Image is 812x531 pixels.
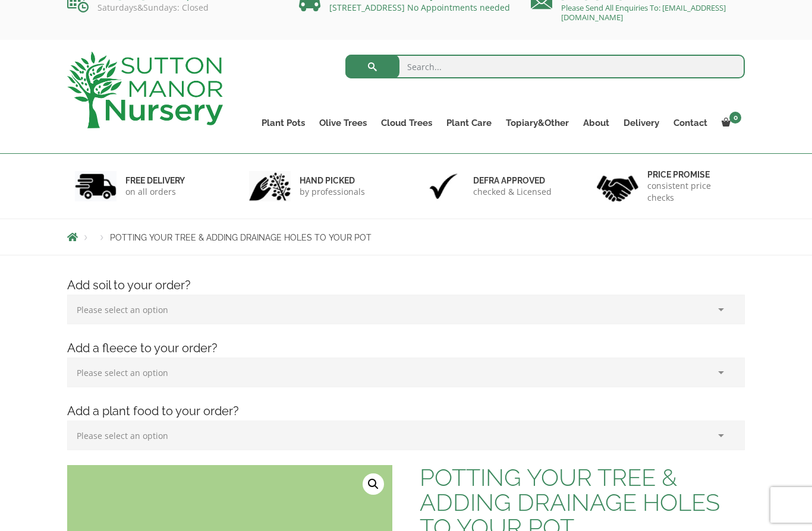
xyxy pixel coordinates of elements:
img: 4.jpg [597,168,638,204]
h6: Defra approved [473,175,552,186]
a: Contact [666,115,715,131]
img: 1.jpg [75,171,117,201]
p: Saturdays&Sundays: Closed [67,3,281,12]
h6: Price promise [647,169,738,180]
h4: Add a plant food to your order? [58,402,754,421]
a: About [576,115,616,131]
nav: Breadcrumbs [67,232,745,242]
a: Delivery [616,115,666,131]
a: Plant Care [439,115,499,131]
a: Plant Pots [254,115,312,131]
h6: FREE DELIVERY [125,175,185,186]
span: POTTING YOUR TREE & ADDING DRAINAGE HOLES TO YOUR POT [110,233,372,242]
p: consistent price checks [647,180,738,204]
p: on all orders [125,186,185,198]
a: 0 [715,115,745,131]
img: 2.jpg [249,171,291,201]
p: checked & Licensed [473,186,552,198]
img: 3.jpg [423,171,464,201]
p: by professionals [300,186,365,198]
h4: Add soil to your order? [58,276,754,295]
a: Topiary&Other [499,115,576,131]
span: 0 [729,112,741,124]
a: [STREET_ADDRESS] No Appointments needed [329,2,510,13]
input: Search... [345,55,745,78]
h4: Add a fleece to your order? [58,339,754,358]
h6: hand picked [300,175,365,186]
a: Cloud Trees [374,115,439,131]
a: Please Send All Enquiries To: [EMAIL_ADDRESS][DOMAIN_NAME] [561,2,726,23]
img: logo [67,52,223,128]
a: Olive Trees [312,115,374,131]
a: View full-screen image gallery [363,473,384,495]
